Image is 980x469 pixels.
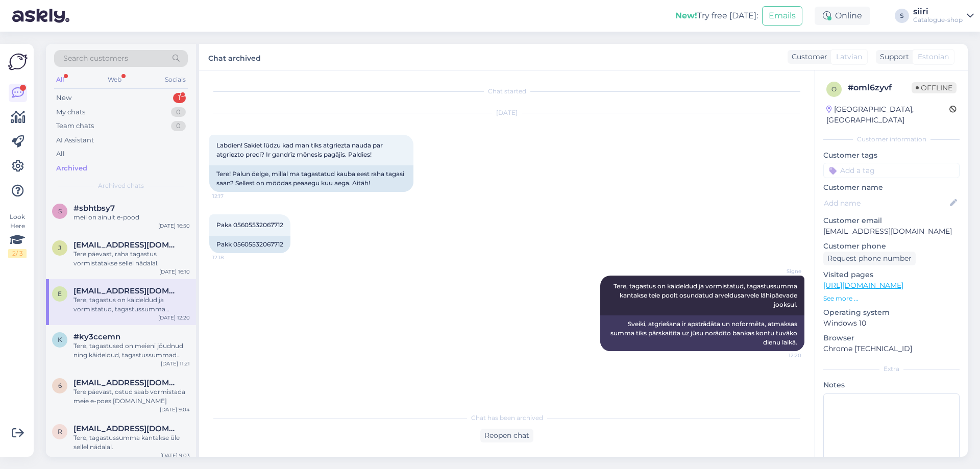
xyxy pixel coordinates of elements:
[171,121,186,131] div: 0
[600,315,804,351] div: Sveiki, atgriešana ir apstrādāta un noformēta, atmaksas summa tiks pārskaitīta uz jūsu norādīto b...
[831,85,837,93] span: o
[913,16,963,24] div: Catalogue-shop
[171,107,186,117] div: 0
[614,282,799,308] span: Tere, tagastus on käideldud ja vormistatud, tagastussumma kantakse teie poolt osundatud arveldusa...
[912,82,957,93] span: Offline
[823,182,960,193] p: Customer name
[823,318,960,329] p: Windows 10
[823,380,960,390] p: Notes
[73,213,190,222] div: meil on ainult e-pood
[98,181,144,190] span: Archived chats
[675,11,697,20] b: New!
[471,413,543,423] span: Chat has been archived
[823,343,960,354] p: Chrome [TECHNICAL_ID]
[8,249,27,258] div: 2 / 3
[73,295,190,314] div: Tere, tagastus on käideldud ja vormistatud, tagastussumma kantakse teie poolt osundatud arveldusa...
[56,135,94,145] div: AI Assistant
[58,428,62,435] span: r
[73,341,190,360] div: Tere, tagastused on meieni jõudnud ning käideldud, tagastussummad kantakse teie poolt osundatud a...
[73,387,190,406] div: Tere päevast, ostud saab vormistada meie e-poes [DOMAIN_NAME]
[815,7,870,25] div: Online
[823,150,960,161] p: Customer tags
[209,87,804,96] div: Chat started
[212,192,251,200] span: 12:17
[73,424,180,433] span: raissakala@gmail.com
[836,52,862,62] span: Latvian
[161,360,190,367] div: [DATE] 11:21
[895,9,909,23] div: S
[913,8,963,16] div: siiri
[823,281,903,290] a: [URL][DOMAIN_NAME]
[58,244,61,252] span: j
[848,82,912,94] div: # oml6zyvf
[823,135,960,144] div: Customer information
[209,108,804,117] div: [DATE]
[73,204,115,213] span: #sbhtbsy7
[763,352,801,359] span: 12:20
[788,52,827,62] div: Customer
[823,241,960,252] p: Customer phone
[158,222,190,230] div: [DATE] 16:50
[56,149,65,159] div: All
[56,163,87,174] div: Archived
[58,382,62,389] span: 6
[163,73,188,86] div: Socials
[73,332,120,341] span: #ky3ccemn
[823,333,960,343] p: Browser
[159,268,190,276] div: [DATE] 16:10
[823,364,960,374] div: Extra
[826,104,949,126] div: [GEOGRAPHIC_DATA], [GEOGRAPHIC_DATA]
[216,221,283,229] span: Paka 05605532067712
[56,107,85,117] div: My chats
[158,314,190,322] div: [DATE] 12:20
[823,307,960,318] p: Operating system
[209,165,413,192] div: Tere! Palun öelge, millal ma tagastatud kauba eest raha tagasi saan? Sellest on möödas peaaegu ku...
[160,406,190,413] div: [DATE] 9:04
[480,429,533,442] div: Reopen chat
[73,250,190,268] div: Tere päevast, raha tagastus vormistatakse sellel nädalal.
[823,252,916,265] div: Request phone number
[58,290,62,298] span: e
[58,336,62,343] span: k
[823,163,960,178] input: Add a tag
[675,10,758,22] div: Try free [DATE]:
[106,73,124,86] div: Web
[824,198,948,209] input: Add name
[913,8,974,24] a: siiriCatalogue-shop
[73,433,190,452] div: Tere, tagastussumma kantakse üle sellel nädalal.
[918,52,949,62] span: Estonian
[762,6,802,26] button: Emails
[73,286,180,295] span: evija@prokapital.lv
[763,267,801,275] span: Signe
[209,236,290,253] div: Pakk 05605532067712
[8,52,28,71] img: Askly Logo
[73,240,180,250] span: julijs20@gmail.com
[54,73,66,86] div: All
[173,93,186,103] div: 1
[823,215,960,226] p: Customer email
[58,207,62,215] span: s
[823,226,960,237] p: [EMAIL_ADDRESS][DOMAIN_NAME]
[212,254,251,261] span: 12:18
[63,53,128,64] span: Search customers
[208,50,261,64] label: Chat archived
[8,212,27,258] div: Look Here
[823,269,960,280] p: Visited pages
[160,452,190,459] div: [DATE] 9:03
[73,378,180,387] span: 65olga652@mail.ru
[216,141,384,158] span: Labdien! Sakiet lūdzu kad man tiks atgriezta nauda par atgriezto preci? Ir gandrīz mēnesis pagāji...
[876,52,909,62] div: Support
[56,93,71,103] div: New
[56,121,94,131] div: Team chats
[823,294,960,303] p: See more ...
